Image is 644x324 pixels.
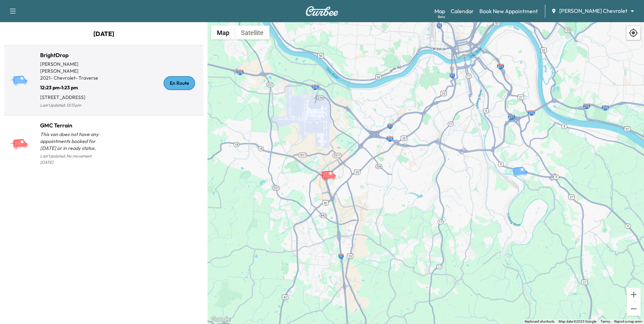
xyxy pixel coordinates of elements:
button: Show satellite imagery [235,26,269,39]
button: Keyboard shortcuts [525,319,554,324]
span: Map data ©2025 Google [559,319,596,323]
p: [PERSON_NAME] [PERSON_NAME] [40,61,104,74]
h1: BrightDrop [40,51,104,59]
h1: GMC Terrain [40,121,104,129]
a: Report a map error [614,319,642,323]
div: En Route [164,76,195,90]
img: Curbee Logo [305,6,339,16]
div: Beta [438,14,445,19]
a: Calendar [451,7,474,15]
button: Zoom out [627,302,641,316]
span: [PERSON_NAME] Chevrolet [559,7,627,15]
gmp-advanced-marker: GMC Terrain [318,163,342,175]
a: Open this area in Google Maps (opens a new window) [209,315,232,324]
img: Google [209,315,232,324]
p: 12:23 pm - 1:23 pm [40,81,104,91]
a: Book New Appointment [479,7,538,15]
a: Terms (opens in new tab) [600,319,610,323]
a: MapBeta [434,7,445,15]
button: Zoom in [627,288,641,301]
div: Recenter map [626,26,641,40]
p: Last Updated: No movement [DATE] [40,152,104,167]
button: Show street map [211,26,235,39]
gmp-advanced-marker: BrightDrop [510,159,534,171]
p: This van does not have any appointments booked for [DATE] or in ready status. [40,131,104,152]
p: Last Updated: 12:13 pm [40,101,104,110]
p: 2021 - Chevrolet - Traverse [40,74,104,81]
p: [STREET_ADDRESS] [40,91,104,101]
